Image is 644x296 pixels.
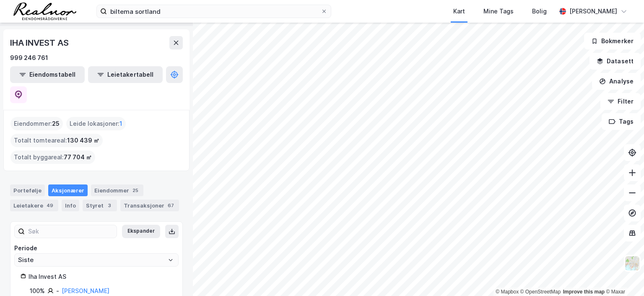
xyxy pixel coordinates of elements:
div: 49 [45,201,55,210]
div: Periode [14,243,179,253]
span: 77 704 ㎡ [64,152,92,162]
a: [PERSON_NAME] [62,287,109,294]
span: 1 [119,119,122,129]
div: 999 246 761 [10,53,48,63]
iframe: Chat Widget [602,256,644,296]
a: OpenStreetMap [520,289,561,295]
div: Leietakere [10,200,58,211]
button: Filter [600,93,641,110]
div: Mine Tags [483,6,514,16]
button: Leietakertabell [88,66,163,83]
input: ClearOpen [15,254,178,266]
div: Bolig [532,6,547,16]
img: Z [624,255,640,271]
div: Iha Invest AS [29,272,172,282]
div: Leide lokasjoner : [66,117,126,130]
button: Tags [602,113,641,130]
a: Improve this map [563,289,605,295]
div: Kontrollprogram for chat [602,256,644,296]
button: Datasett [589,53,641,70]
div: Totalt byggareal : [10,151,95,164]
img: realnor-logo.934646d98de889bb5806.png [13,3,76,20]
div: Totalt tomteareal : [10,134,103,147]
div: Eiendommer : [10,117,63,130]
div: Transaksjoner [120,200,179,211]
div: IHA INVEST AS [10,36,70,49]
input: Søk [25,225,117,238]
button: Ekspander [122,225,160,238]
span: 25 [52,119,60,129]
div: Portefølje [10,184,45,196]
button: Bokmerker [584,33,641,49]
button: Analyse [592,73,641,90]
div: 3 [105,201,114,210]
input: Søk på adresse, matrikkel, gårdeiere, leietakere eller personer [107,5,321,18]
div: Aksjonærer [48,184,88,196]
button: Open [167,257,174,263]
div: 67 [166,201,176,210]
button: Eiendomstabell [10,66,85,83]
div: Info [62,200,79,211]
div: [PERSON_NAME] [569,6,617,16]
div: Kart [453,6,465,16]
div: Styret [83,200,117,211]
div: Eiendommer [91,184,143,196]
div: 25 [131,186,140,195]
div: - [56,286,59,296]
a: Mapbox [496,289,519,295]
span: 130 439 ㎡ [67,135,99,145]
div: 100% [30,286,45,296]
